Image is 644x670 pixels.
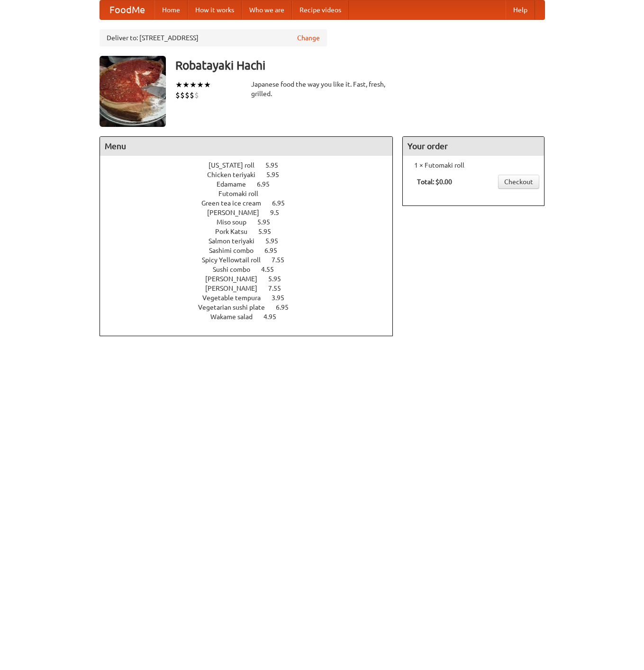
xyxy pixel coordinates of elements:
[268,275,290,283] span: 5.95
[185,90,190,100] li: $
[209,161,296,169] a: [US_STATE] roll 5.95
[218,190,268,197] span: Futomaki roll
[272,294,294,302] span: 3.95
[217,180,255,188] span: Edamame
[154,0,188,19] a: Home
[100,29,327,46] div: Deliver to: [STREET_ADDRESS]
[182,80,190,90] li: ★
[272,199,294,207] span: 6.95
[207,171,265,179] span: Chicken teriyaki
[205,275,299,283] a: [PERSON_NAME] 5.95
[209,237,296,245] a: Salmon teriyaki 5.95
[266,171,289,179] span: 5.95
[213,266,291,273] a: Sushi combo 4.55
[188,0,242,19] a: How it works
[209,237,264,245] span: Salmon teriyaki
[202,256,270,264] span: Spicy Yellowtail roll
[217,218,288,226] a: Miso soup 5.95
[175,90,180,100] li: $
[213,266,260,273] span: Sushi combo
[198,304,306,311] a: Vegetarian sushi plate 6.95
[270,209,289,216] span: 9.5
[197,80,204,90] li: ★
[417,178,452,186] b: Total: $0.00
[218,190,285,197] a: Futomaki roll
[265,237,288,245] span: 5.95
[175,56,545,75] h3: Robatayaki Hachi
[506,0,535,19] a: Help
[202,294,302,302] a: Vegetable tempura 3.95
[210,313,262,321] span: Wakame salad
[403,137,544,156] h4: Your order
[215,228,257,235] span: Pork Katsu
[217,180,287,188] a: Edamame 6.95
[209,161,264,169] span: [US_STATE] roll
[202,256,302,264] a: Spicy Yellowtail roll 7.55
[201,199,302,207] a: Green tea ice cream 6.95
[215,228,289,235] a: Pork Katsu 5.95
[180,90,185,100] li: $
[217,218,256,226] span: Miso soup
[263,313,286,321] span: 4.95
[258,228,281,235] span: 5.95
[190,80,197,90] li: ★
[257,218,280,226] span: 5.95
[204,80,211,90] li: ★
[100,0,154,19] a: FoodMe
[190,90,194,100] li: $
[198,304,274,311] span: Vegetarian sushi plate
[257,180,279,188] span: 6.95
[175,80,182,90] li: ★
[210,313,294,321] a: Wakame salad 4.95
[264,247,287,254] span: 6.95
[194,90,199,100] li: $
[268,285,290,292] span: 7.55
[272,256,294,264] span: 7.55
[207,209,269,216] span: [PERSON_NAME]
[408,161,539,170] li: 1 × Futomaki roll
[100,137,393,156] h4: Menu
[207,209,297,216] a: [PERSON_NAME] 9.5
[251,80,393,98] div: Japanese food the way you like it. Fast, fresh, grilled.
[207,171,297,179] a: Chicken teriyaki 5.95
[297,33,320,43] a: Change
[242,0,292,19] a: Who we are
[205,285,299,292] a: [PERSON_NAME] 7.55
[205,285,267,292] span: [PERSON_NAME]
[100,56,166,127] img: angular.jpg
[209,247,295,254] a: Sashimi combo 6.95
[265,161,288,169] span: 5.95
[292,0,349,19] a: Recipe videos
[276,304,298,311] span: 6.95
[498,175,539,189] a: Checkout
[209,247,263,254] span: Sashimi combo
[205,275,267,283] span: [PERSON_NAME]
[202,294,270,302] span: Vegetable tempura
[261,266,283,273] span: 4.55
[201,199,271,207] span: Green tea ice cream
